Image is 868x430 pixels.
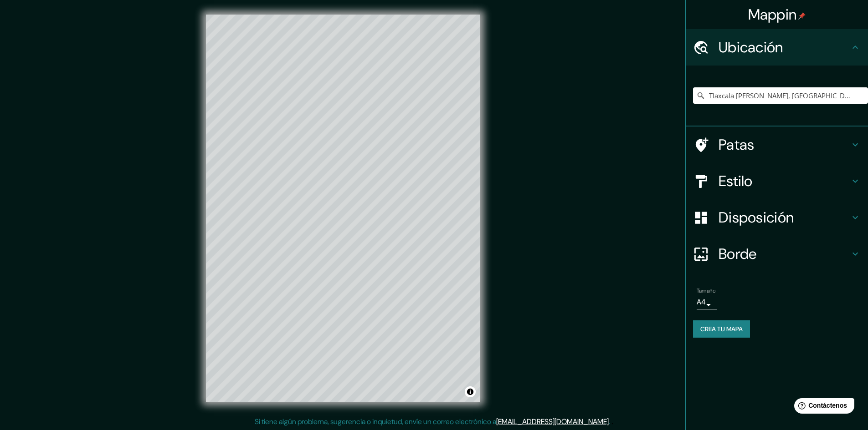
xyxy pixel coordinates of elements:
font: Ubicación [719,38,783,57]
button: Activar o desactivar atribución [465,386,476,397]
iframe: Lanzador de widgets de ayuda [787,395,858,420]
input: Elige tu ciudad o zona [693,87,868,104]
a: [EMAIL_ADDRESS][DOMAIN_NAME] [496,417,609,426]
div: Disposición [686,199,868,236]
div: Ubicación [686,29,868,66]
div: Estilo [686,163,868,199]
div: A4 [697,295,717,309]
font: . [610,416,611,426]
font: Si tiene algún problema, sugerencia o inquietud, envíe un correo electrónico a [255,417,496,426]
font: A4 [697,297,706,307]
font: Borde [719,244,757,263]
div: Borde [686,236,868,272]
font: Tamaño [697,287,715,294]
img: pin-icon.png [798,12,806,20]
button: Crea tu mapa [693,320,750,338]
div: Patas [686,126,868,163]
font: Estilo [719,172,753,191]
font: Patas [719,135,755,154]
font: Mappin [748,5,797,24]
font: Crea tu mapa [700,325,743,333]
font: Disposición [719,208,794,227]
font: . [609,417,610,426]
font: . [611,416,613,426]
